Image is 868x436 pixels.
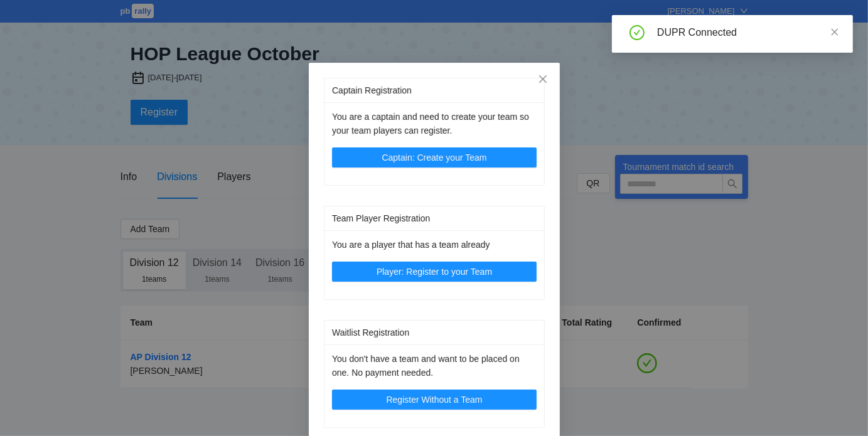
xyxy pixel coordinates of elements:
[382,151,486,164] span: Captain: Create your Team
[386,393,482,407] span: Register Without a Team
[332,262,537,282] button: Player: Register to your Team
[332,147,537,167] button: Captain: Create your Team
[538,74,548,84] span: close
[630,25,645,40] span: check-circle
[332,206,537,230] div: Team Player Registration
[830,28,839,36] span: close
[332,352,537,380] div: You don't have a team and want to be placed on one. No payment needed.
[657,25,838,40] div: DUPR Connected
[526,63,560,97] button: Close
[332,110,537,137] div: You are a captain and need to create your team so your team players can register.
[332,321,537,344] div: Waitlist Registration
[376,265,491,279] span: Player: Register to your Team
[332,238,537,252] div: You are a player that has a team already
[332,78,537,102] div: Captain Registration
[332,390,537,410] button: Register Without a Team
